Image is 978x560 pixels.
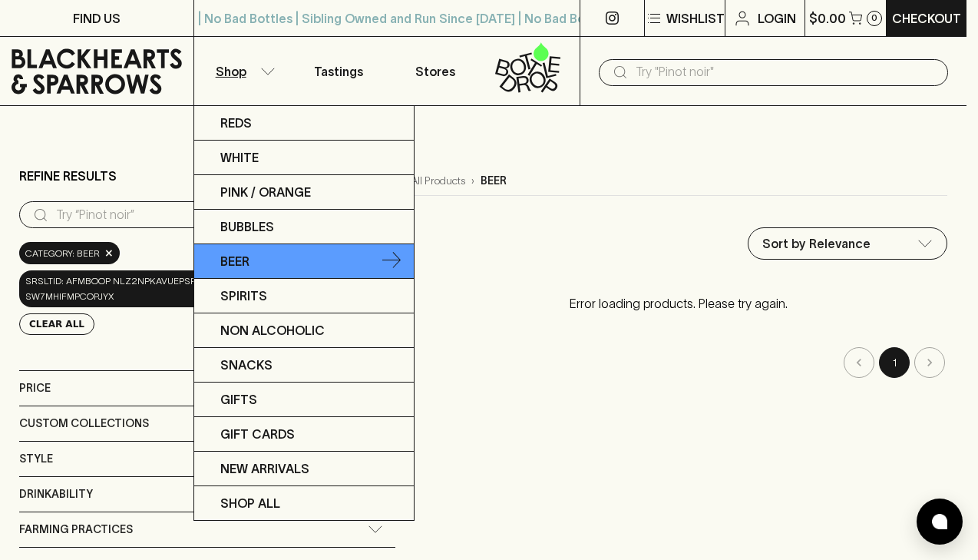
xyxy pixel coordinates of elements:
[220,183,311,201] p: Pink / Orange
[194,452,414,486] a: New Arrivals
[194,313,414,348] a: Non Alcoholic
[194,383,414,417] a: Gifts
[932,514,947,529] img: bubble-icon
[194,210,414,244] a: Bubbles
[220,148,259,167] p: White
[220,114,252,132] p: Reds
[194,348,414,383] a: Snacks
[220,356,273,374] p: Snacks
[220,252,249,270] p: Beer
[194,244,414,279] a: Beer
[220,494,280,512] p: SHOP ALL
[220,321,325,340] p: Non Alcoholic
[194,279,414,313] a: Spirits
[220,459,309,478] p: New Arrivals
[220,287,267,305] p: Spirits
[220,425,295,443] p: Gift Cards
[194,141,414,175] a: White
[194,486,414,520] a: SHOP ALL
[220,217,274,236] p: Bubbles
[194,106,414,141] a: Reds
[194,175,414,210] a: Pink / Orange
[194,417,414,452] a: Gift Cards
[220,390,257,409] p: Gifts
